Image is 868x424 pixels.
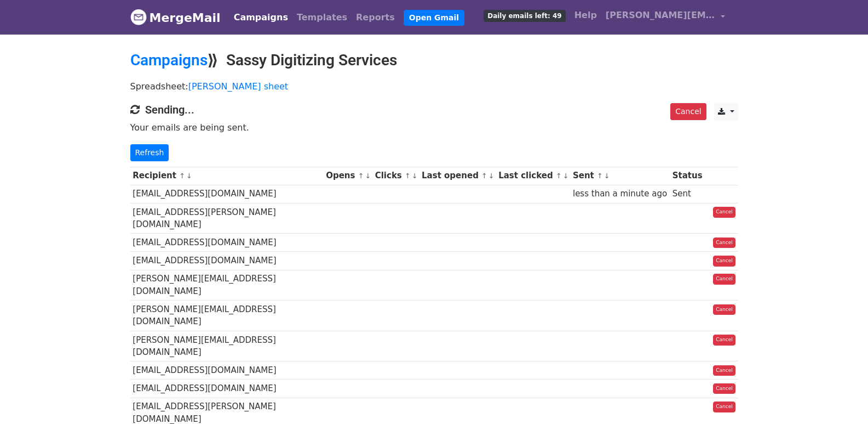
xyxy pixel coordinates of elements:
[358,172,364,180] a: ↑
[186,172,192,180] a: ↓
[484,10,565,22] span: Daily emails left: 49
[323,167,372,185] th: Opens
[713,256,735,267] a: Cancel
[130,144,169,161] a: Refresh
[130,361,324,380] td: [EMAIL_ADDRESS][DOMAIN_NAME]
[130,270,324,301] td: [PERSON_NAME][EMAIL_ADDRESS][DOMAIN_NAME]
[130,380,324,398] td: [EMAIL_ADDRESS][DOMAIN_NAME]
[130,6,221,29] a: MergeMail
[372,167,419,185] th: Clicks
[130,234,324,252] td: [EMAIL_ADDRESS][DOMAIN_NAME]
[488,172,495,180] a: ↓
[570,4,601,26] a: Help
[130,185,324,203] td: [EMAIL_ADDRESS][DOMAIN_NAME]
[130,331,324,361] td: [PERSON_NAME][EMAIL_ADDRESS][DOMAIN_NAME]
[130,122,738,133] p: Your emails are being sent.
[597,172,603,180] a: ↑
[130,51,738,70] h2: ⟫ Sassy Digitizing Services
[713,365,735,376] a: Cancel
[405,172,411,180] a: ↑
[713,304,735,315] a: Cancel
[179,172,185,180] a: ↑
[130,252,324,270] td: [EMAIL_ADDRESS][DOMAIN_NAME]
[130,9,147,25] img: MergeMail logo
[496,167,570,185] th: Last clicked
[573,188,667,200] div: less than a minute ago
[670,103,706,120] a: Cancel
[481,172,487,180] a: ↑
[352,7,399,29] a: Reports
[130,203,324,234] td: [EMAIL_ADDRESS][PERSON_NAME][DOMAIN_NAME]
[670,185,705,203] td: Sent
[130,167,324,185] th: Recipient
[412,172,418,180] a: ↓
[601,4,729,30] a: [PERSON_NAME][EMAIL_ADDRESS][DOMAIN_NAME]
[606,9,715,22] span: [PERSON_NAME][EMAIL_ADDRESS][DOMAIN_NAME]
[479,4,570,26] a: Daily emails left: 49
[130,51,208,69] a: Campaigns
[365,172,371,180] a: ↓
[229,7,292,29] a: Campaigns
[713,207,735,218] a: Cancel
[563,172,569,180] a: ↓
[604,172,610,180] a: ↓
[292,7,352,29] a: Templates
[404,10,464,26] a: Open Gmail
[713,238,735,248] a: Cancel
[713,383,735,394] a: Cancel
[556,172,562,180] a: ↑
[130,301,324,331] td: [PERSON_NAME][EMAIL_ADDRESS][DOMAIN_NAME]
[713,335,735,346] a: Cancel
[130,103,738,116] h4: Sending...
[670,167,705,185] th: Status
[188,81,288,92] a: [PERSON_NAME] sheet
[130,81,738,92] p: Spreadsheet:
[713,402,735,412] a: Cancel
[713,274,735,285] a: Cancel
[570,167,670,185] th: Sent
[419,167,496,185] th: Last opened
